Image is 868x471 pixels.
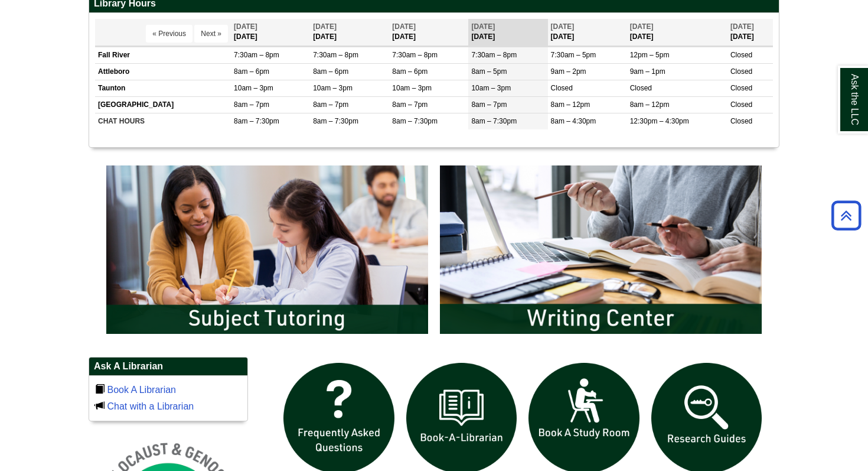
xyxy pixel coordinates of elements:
span: [DATE] [471,22,495,31]
span: [DATE] [234,22,257,31]
span: 8am – 7:30pm [471,117,517,125]
th: [DATE] [389,19,468,46]
span: 8am – 7:30pm [234,117,279,125]
button: Next » [194,25,228,43]
span: Closed [630,84,652,92]
span: 8am – 12pm [551,100,590,109]
span: 9am – 2pm [551,67,586,76]
span: 8am – 7pm [313,100,348,109]
a: Chat with a Librarian [107,401,194,411]
span: 10am – 3pm [313,84,353,92]
span: 8am – 7:30pm [313,117,358,125]
span: [DATE] [392,22,416,31]
span: 8am – 7pm [392,100,428,109]
span: [DATE] [630,22,654,31]
td: Taunton [95,80,231,96]
span: [DATE] [730,22,754,31]
th: [DATE] [231,19,310,46]
span: 9am – 1pm [630,67,665,76]
img: Writing Center Information [434,160,768,339]
h2: Ask A Librarian [89,358,247,376]
span: 8am – 7:30pm [392,117,438,125]
td: [GEOGRAPHIC_DATA] [95,97,231,113]
span: 7:30am – 8pm [234,51,279,59]
div: slideshow [100,160,768,345]
span: 8am – 7pm [471,100,507,109]
span: [DATE] [551,22,575,31]
span: 8am – 12pm [630,100,670,109]
td: CHAT HOURS [95,113,231,130]
span: Closed [551,84,573,92]
span: 8am – 6pm [234,67,269,76]
span: [DATE] [313,22,337,31]
a: Back to Top [827,207,865,223]
span: 12pm – 5pm [630,51,670,59]
span: 7:30am – 5pm [551,51,596,59]
span: Closed [730,100,752,109]
span: 7:30am – 8pm [313,51,358,59]
span: Closed [730,67,752,76]
th: [DATE] [627,19,727,46]
span: 8am – 4:30pm [551,117,596,125]
img: Subject Tutoring Information [100,160,434,339]
span: Closed [730,117,752,125]
span: 7:30am – 8pm [471,51,517,59]
span: 10am – 3pm [234,84,273,92]
th: [DATE] [548,19,627,46]
button: « Previous [146,25,192,43]
th: [DATE] [468,19,547,46]
td: Fall River [95,47,231,63]
span: 7:30am – 8pm [392,51,438,59]
th: [DATE] [727,19,773,46]
span: 8am – 6pm [392,67,428,76]
span: Closed [730,51,752,59]
th: [DATE] [310,19,389,46]
a: Book A Librarian [107,385,176,395]
span: Closed [730,84,752,92]
span: 12:30pm – 4:30pm [630,117,689,125]
span: 10am – 3pm [471,84,511,92]
span: 8am – 7pm [234,100,269,109]
span: 8am – 6pm [313,67,348,76]
span: 10am – 3pm [392,84,432,92]
span: 8am – 5pm [471,67,507,76]
td: Attleboro [95,63,231,80]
